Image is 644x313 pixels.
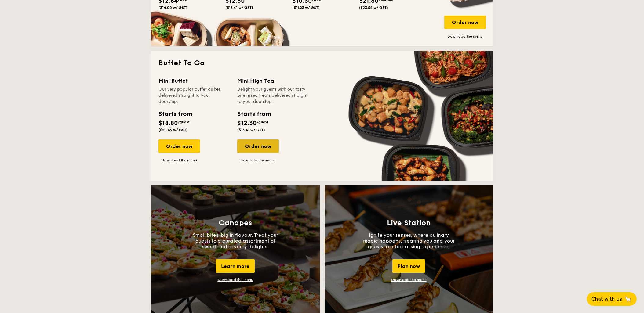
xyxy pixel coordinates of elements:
[237,120,257,127] span: $12.30
[359,5,388,10] span: ($23.54 w/ GST)
[237,139,279,153] div: Order now
[387,219,431,227] h3: Live Station
[237,77,309,85] div: Mini High Tea
[225,5,253,10] span: ($13.41 w/ GST)
[444,34,486,39] a: Download the menu
[158,128,188,132] span: ($20.49 w/ GST)
[624,296,632,303] span: 🦙
[237,110,271,119] div: Starts from
[178,120,190,124] span: /guest
[158,158,200,163] a: Download the menu
[292,5,320,10] span: ($11.23 w/ GST)
[158,120,178,127] span: $18.80
[190,232,281,250] p: Small bites, big in flavour. Treat your guests to a curated assortment of sweet and savoury delig...
[158,139,200,153] div: Order now
[218,278,253,282] a: Download the menu
[444,16,486,29] div: Order now
[392,259,425,273] div: Plan now
[237,158,279,163] a: Download the menu
[158,86,230,105] div: Our very popular buffet dishes, delivered straight to your doorstep.
[216,259,255,273] div: Learn more
[219,219,252,227] h3: Canapes
[158,58,486,68] h2: Buffet To Go
[257,120,268,124] span: /guest
[391,278,427,282] a: Download the menu
[158,110,192,119] div: Starts from
[237,128,265,132] span: ($13.41 w/ GST)
[591,296,622,302] span: Chat with us
[158,77,230,85] div: Mini Buffet
[587,292,637,306] button: Chat with us🦙
[237,86,309,105] div: Delight your guests with our tasty bite-sized treats delivered straight to your doorstep.
[158,5,187,10] span: ($14.00 w/ GST)
[363,232,455,250] p: Ignite your senses, where culinary magic happens, treating you and your guests to a tantalising e...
